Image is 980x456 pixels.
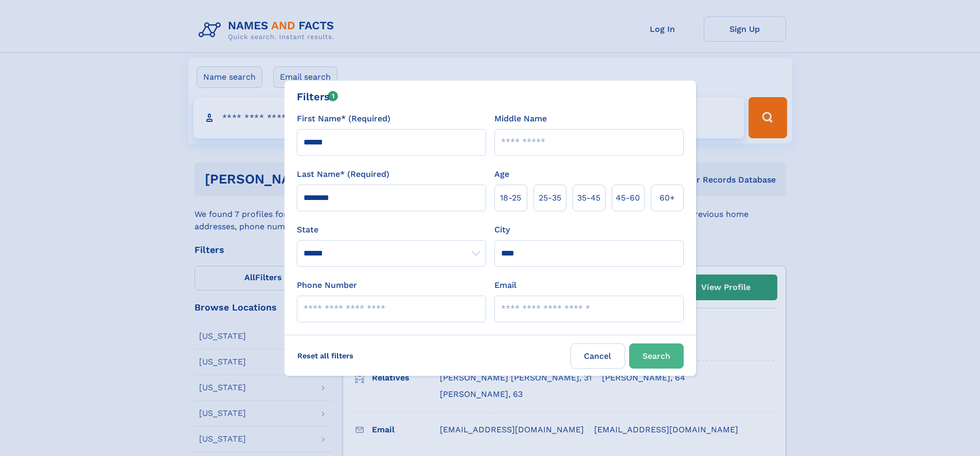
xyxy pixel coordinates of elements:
span: 45‑60 [616,192,640,204]
label: Middle Name [494,113,547,125]
label: Age [494,168,509,180]
label: City [494,224,510,236]
label: Phone Number [297,279,357,291]
label: First Name* (Required) [297,113,390,125]
span: 60+ [660,192,675,204]
button: Search [629,343,684,369]
div: Filters [297,89,338,104]
label: Email [494,279,516,291]
label: Cancel [571,343,625,369]
label: State [297,224,486,236]
label: Last Name* (Required) [297,168,389,180]
span: 25‑35 [539,192,561,204]
label: Reset all filters [291,343,360,368]
span: 35‑45 [577,192,600,204]
span: 18‑25 [500,192,521,204]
